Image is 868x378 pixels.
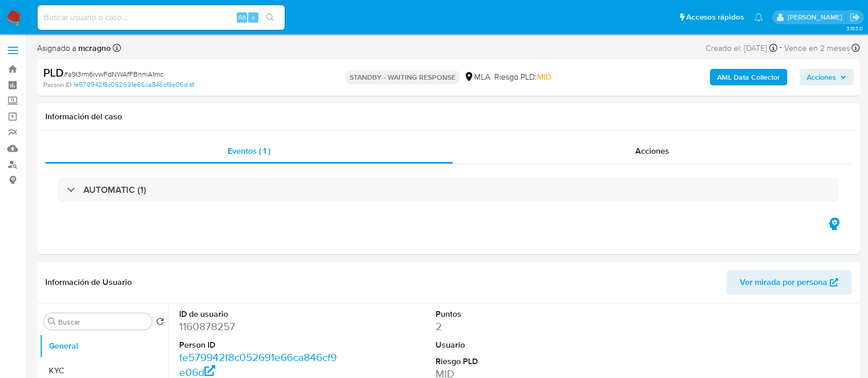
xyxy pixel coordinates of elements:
[717,69,780,85] b: AML Data Collector
[726,270,852,295] button: Ver mirada por persona
[76,42,111,54] b: mcragno
[43,80,72,89] b: Person ID
[686,12,744,23] span: Accesos rápidos
[83,184,146,195] h3: AUTOMATIC (1)
[38,11,285,24] input: Buscar usuario o caso...
[710,69,787,85] button: AML Data Collector
[259,10,281,25] button: search-icon
[788,12,846,22] p: marielabelen.cragno@mercadolibre.com
[436,356,596,367] dt: Riesgo PLD
[436,339,596,351] dt: Usuario
[43,64,64,81] b: PLD
[784,43,850,54] span: Vence en 2 meses
[800,69,854,85] button: Acciones
[74,80,194,89] a: fe579942f8c052691e66ca846cf9e06d
[740,270,827,295] span: Ver mirada por persona
[345,70,460,84] p: STANDBY - WAITING RESPONSE
[436,309,596,320] dt: Puntos
[179,339,340,351] dt: Person ID
[40,334,168,358] button: General
[849,12,860,23] a: Salir
[37,43,111,54] span: Asignado a
[436,319,596,334] dd: 2
[252,12,255,22] span: s
[228,145,270,157] span: Eventos ( 1 )
[807,69,836,85] span: Acciones
[179,309,340,320] dt: ID de usuario
[179,319,340,334] dd: 1160878257
[58,178,839,202] div: AUTOMATIC (1)
[494,71,551,83] span: Riesgo PLD:
[48,317,56,326] button: Buscar
[464,71,490,83] div: MLA
[238,12,246,22] span: Alt
[58,317,148,327] input: Buscar
[754,13,763,22] a: Notificaciones
[45,112,852,122] h1: Información del caso
[64,69,164,79] span: # a9I3rm6ivwFdNWAfFBnmA1mc
[779,41,782,55] span: -
[705,41,777,55] div: Creado el: [DATE]
[537,71,551,83] span: MID
[635,145,669,157] span: Acciones
[156,317,164,329] button: Volver al orden por defecto
[45,277,132,287] h1: Información de Usuario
